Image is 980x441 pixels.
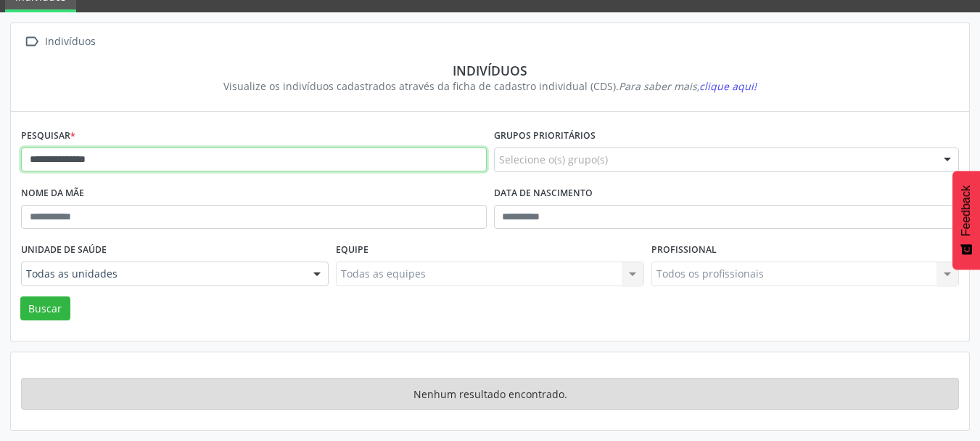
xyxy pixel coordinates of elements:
label: Unidade de saúde [21,239,107,262]
i: Para saber mais, [619,79,757,93]
div: Visualize os indivíduos cadastrados através da ficha de cadastro individual (CDS). [31,78,949,94]
label: Pesquisar [21,125,75,147]
button: Buscar [20,296,70,321]
button: Feedback - Mostrar pesquisa [952,171,980,270]
div: Indivíduos [31,62,949,78]
label: Data de nascimento [494,182,593,205]
div: Indivíduos [42,31,98,52]
label: Grupos prioritários [494,125,596,147]
div: Nenhum resultado encontrado. [21,378,959,410]
label: Equipe [336,239,368,262]
i:  [21,31,42,52]
label: Nome da mãe [21,182,84,205]
label: Profissional [651,239,717,262]
span: clique aqui! [699,79,757,93]
span: Selecione o(s) grupo(s) [499,152,608,167]
span: Todas as unidades [26,267,299,281]
a:  Indivíduos [21,31,98,52]
span: Feedback [960,185,973,236]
